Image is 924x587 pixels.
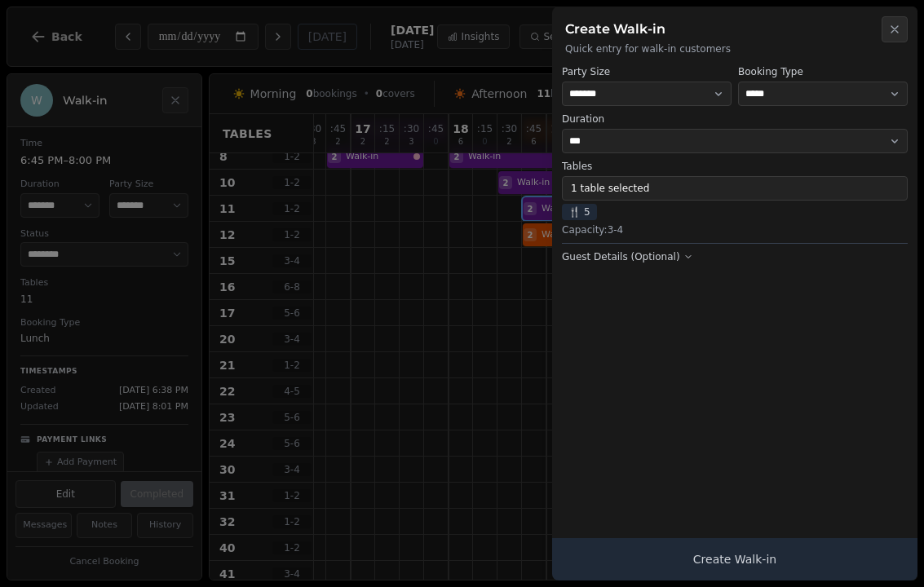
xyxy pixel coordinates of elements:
[552,538,917,580] button: Create Walk-in
[562,113,908,126] label: Duration
[565,20,904,39] h2: Create Walk-in
[562,223,908,236] div: Capacity: 3 - 4
[562,65,732,78] label: Party Size
[562,204,597,220] span: 5
[562,160,908,173] label: Tables
[568,205,581,218] span: 🍴
[738,65,908,78] label: Booking Type
[565,42,904,55] p: Quick entry for walk-in customers
[562,250,693,263] button: Guest Details (Optional)
[562,176,908,201] button: 1 table selected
